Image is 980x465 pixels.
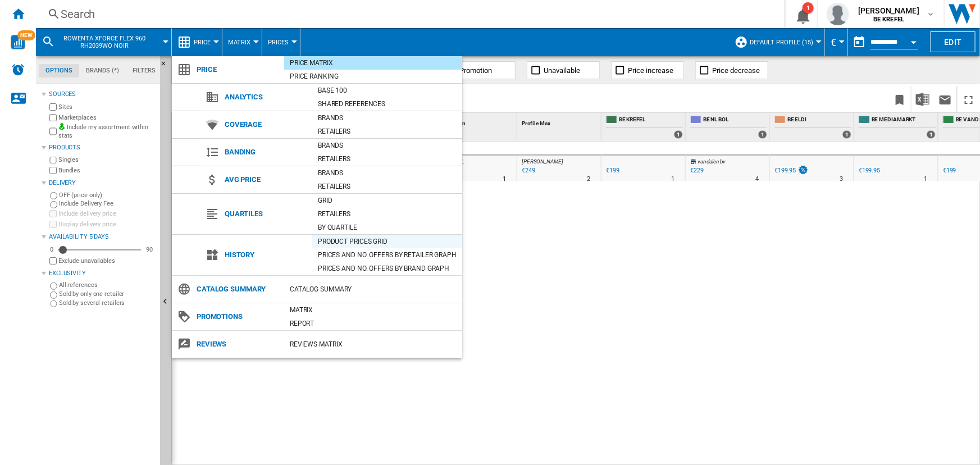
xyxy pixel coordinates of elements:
div: Retailers [312,208,462,220]
span: Coverage [219,117,312,133]
div: REVIEWS Matrix [284,339,462,350]
span: Reviews [191,336,284,352]
div: Grid [312,195,462,206]
div: Base 100 [312,85,462,96]
span: Promotions [191,309,284,325]
div: Prices and No. offers by retailer graph [312,249,462,261]
span: Catalog Summary [191,281,284,297]
div: Catalog Summary [284,284,462,295]
div: Brands [312,140,462,151]
div: Brands [312,167,462,179]
div: Price Ranking [284,71,462,82]
div: Retailers [312,181,462,192]
span: Analytics [219,89,312,105]
span: Banding [219,144,312,160]
span: Quartiles [219,206,312,222]
div: Product prices grid [312,236,462,247]
div: By quartile [312,222,462,233]
div: Prices and No. offers by brand graph [312,263,462,274]
span: Price [191,62,284,77]
div: Matrix [284,304,462,316]
div: Brands [312,112,462,124]
span: History [219,247,312,263]
div: Retailers [312,153,462,165]
div: Report [284,318,462,329]
span: Avg price [219,172,312,188]
div: Retailers [312,126,462,137]
div: Price Matrix [284,57,462,69]
div: Shared references [312,98,462,110]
